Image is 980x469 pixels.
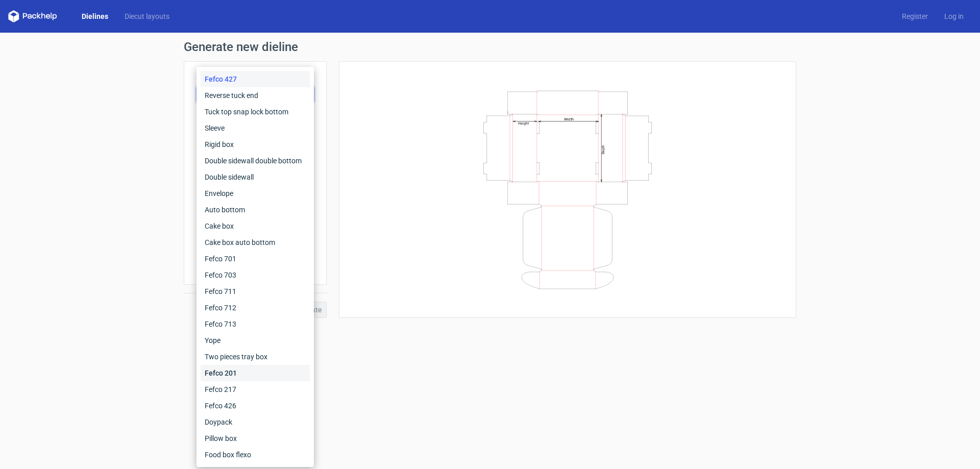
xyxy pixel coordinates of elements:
div: Fefco 711 [201,283,310,300]
div: Auto bottom [201,202,310,218]
text: Depth [601,144,605,154]
text: Width [564,116,574,121]
div: Fefco 713 [201,316,310,332]
text: Height [518,121,529,125]
div: Doypack [201,414,310,430]
a: Register [894,11,936,21]
div: Sleeve [201,120,310,136]
div: Two pieces tray box [201,349,310,365]
div: Fefco 712 [201,300,310,316]
div: Fefco 703 [201,267,310,283]
div: Rigid box [201,136,310,153]
h1: Generate new dieline [184,41,796,53]
div: Fefco 217 [201,381,310,398]
div: Envelope [201,185,310,202]
div: Pillow box [201,430,310,447]
div: Tuck top snap lock bottom [201,104,310,120]
div: Fefco 426 [201,398,310,414]
a: Diecut layouts [116,11,178,21]
div: Yope [201,332,310,349]
a: Log in [936,11,972,21]
div: Double sidewall [201,169,310,185]
div: Fefco 427 [201,71,310,87]
a: Dielines [73,11,116,21]
div: Double sidewall double bottom [201,153,310,169]
div: Fefco 201 [201,365,310,381]
div: Fefco 701 [201,251,310,267]
div: Cake box [201,218,310,234]
div: Cake box auto bottom [201,234,310,251]
div: Reverse tuck end [201,87,310,104]
div: Food box flexo [201,447,310,463]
